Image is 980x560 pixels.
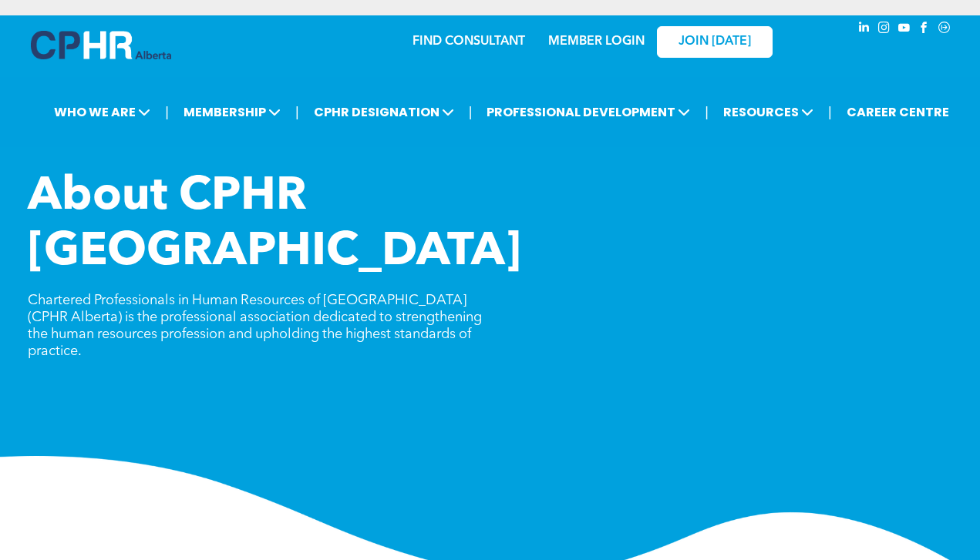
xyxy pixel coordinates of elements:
a: linkedin [856,19,873,40]
a: Social network [936,19,953,40]
span: JOIN [DATE] [679,35,751,49]
span: PROFESSIONAL DEVELOPMENT [482,98,695,126]
span: RESOURCES [719,98,818,126]
li: | [295,96,299,128]
li: | [705,96,709,128]
a: youtube [896,19,913,40]
span: Chartered Professionals in Human Resources of [GEOGRAPHIC_DATA] (CPHR Alberta) is the professiona... [28,293,482,358]
a: FIND CONSULTANT [413,35,525,48]
a: MEMBER LOGIN [548,35,645,48]
a: instagram [876,19,893,40]
img: A blue and white logo for cp alberta [31,31,171,59]
a: JOIN [DATE] [657,26,773,58]
li: | [828,96,832,128]
li: | [469,96,473,128]
span: MEMBERSHIP [179,98,285,126]
span: CPHR DESIGNATION [309,98,459,126]
span: WHO WE ARE [49,98,155,126]
a: CAREER CENTRE [842,98,954,126]
span: About CPHR [GEOGRAPHIC_DATA] [28,174,521,276]
li: | [165,96,169,128]
a: facebook [916,19,933,40]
